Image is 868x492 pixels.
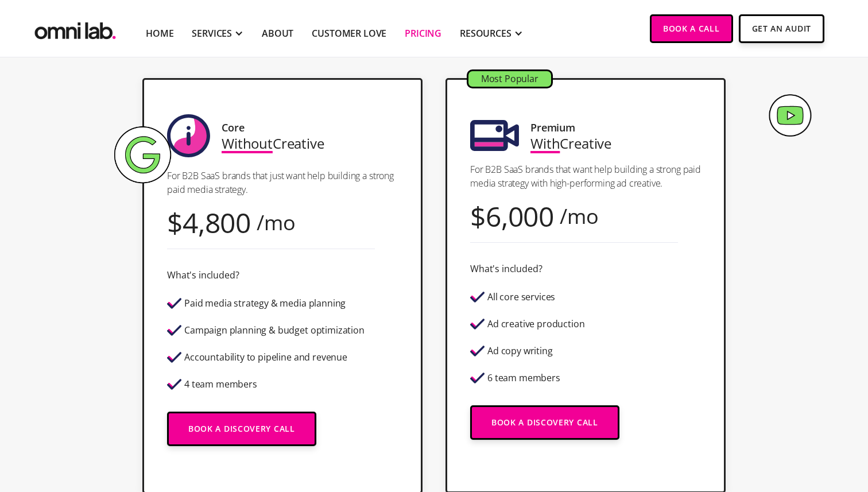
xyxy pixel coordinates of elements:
div: SERVICES [192,26,232,40]
div: 4,800 [183,215,251,230]
div: Premium [530,120,575,135]
div: /mo [560,208,599,224]
div: Campaign planning & budget optimization [184,326,365,335]
iframe: Chat Widget [661,359,868,492]
div: What's included? [167,268,239,283]
a: Book a Call [650,14,733,43]
a: home [32,14,118,42]
div: What's included? [470,261,542,277]
div: Creative [222,135,324,151]
div: RESOURCES [460,26,511,40]
span: Without [222,134,273,153]
a: Customer Love [312,26,386,40]
div: /mo [257,215,296,230]
div: Core [222,120,244,135]
div: $ [167,215,183,230]
span: With [530,134,560,153]
a: Pricing [405,26,441,40]
div: 6 team members [487,373,560,383]
div: Ad creative production [487,319,584,329]
div: Accountability to pipeline and revenue [184,352,347,362]
a: About [262,26,293,40]
a: Home [146,26,173,40]
p: For B2B SaaS brands that just want help building a strong paid media strategy. [167,169,398,196]
div: $ [470,208,486,224]
div: 4 team members [184,379,257,389]
div: Creative [530,135,611,151]
div: Most Popular [468,71,551,87]
a: Get An Audit [739,14,824,43]
img: Omni Lab: B2B SaaS Demand Generation Agency [32,14,118,42]
div: Ad copy writing [487,346,553,356]
div: 6,000 [486,208,554,224]
a: Book a Discovery Call [167,412,316,446]
a: Book a Discovery Call [470,405,619,440]
div: Paid media strategy & media planning [184,299,346,308]
p: For B2B SaaS brands that want help building a strong paid media strategy with high-performing ad ... [470,162,701,190]
div: All core services [487,292,555,302]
